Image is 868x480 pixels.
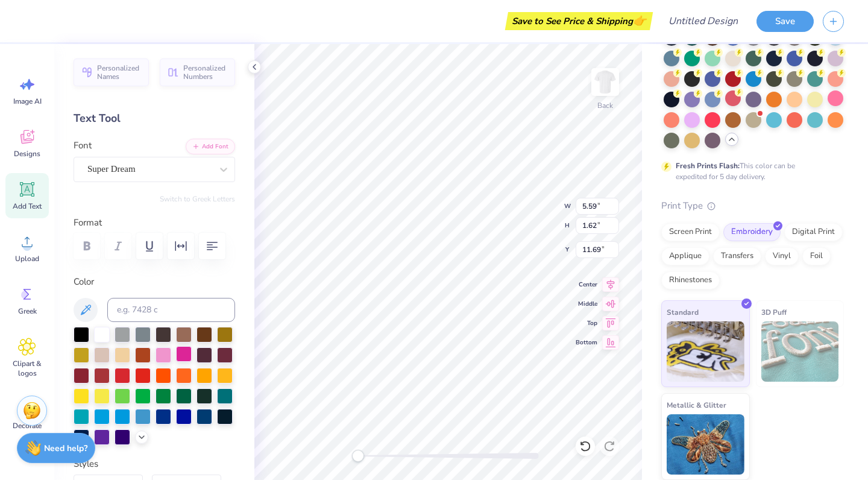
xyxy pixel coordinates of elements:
[18,306,37,316] span: Greek
[661,199,844,213] div: Print Type
[667,414,744,475] img: Metallic & Glitter
[661,247,709,265] div: Applique
[667,399,726,411] span: Metallic & Glitter
[13,421,42,431] span: Decorate
[44,443,87,454] strong: Need help?
[508,12,650,30] div: Save to See Price & Shipping
[676,160,824,182] div: This color can be expedited for 5 day delivery.
[160,58,235,86] button: Personalized Numbers
[761,306,787,318] span: 3D Puff
[661,271,720,289] div: Rhinestones
[802,247,831,265] div: Foil
[633,13,646,28] span: 👉
[74,58,149,86] button: Personalized Names
[713,247,761,265] div: Transfers
[659,9,747,33] input: Untitled Design
[723,223,781,241] div: Embroidery
[756,11,814,32] button: Save
[761,321,839,382] img: 3D Puff
[74,457,98,471] label: Styles
[676,161,740,171] strong: Fresh Prints Flash:
[13,96,42,106] span: Image AI
[576,299,597,309] span: Middle
[593,70,617,94] img: Back
[576,280,597,289] span: Center
[765,247,799,265] div: Vinyl
[14,149,40,159] span: Designs
[667,306,699,318] span: Standard
[597,100,613,111] div: Back
[160,194,235,204] button: Switch to Greek Letters
[352,450,364,462] div: Accessibility label
[74,275,235,289] label: Color
[74,110,235,127] div: Text Tool
[74,216,235,230] label: Format
[15,254,39,264] span: Upload
[661,223,720,241] div: Screen Print
[74,139,92,153] label: Font
[183,64,228,81] span: Personalized Numbers
[667,321,744,382] img: Standard
[107,298,235,322] input: e.g. 7428 c
[186,139,235,154] button: Add Font
[13,201,42,211] span: Add Text
[576,338,597,347] span: Bottom
[7,359,47,378] span: Clipart & logos
[97,64,142,81] span: Personalized Names
[576,318,597,328] span: Top
[784,223,843,241] div: Digital Print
